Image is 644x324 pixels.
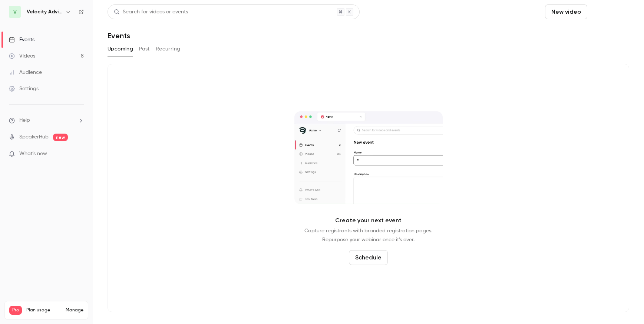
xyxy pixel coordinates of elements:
span: new [53,134,68,141]
h6: Velocity Advisory Group [27,8,62,16]
a: Manage [66,307,83,313]
p: Create your next event [335,216,402,225]
a: SpeakerHub [19,133,49,141]
span: V [13,8,17,16]
button: Recurring [156,43,181,55]
span: Pro [9,306,22,315]
li: help-dropdown-opener [9,117,84,124]
button: Schedule [349,250,388,265]
iframe: Noticeable Trigger [75,151,84,157]
div: Search for videos or events [114,8,188,16]
div: Settings [9,85,39,92]
span: Help [19,117,30,124]
p: Capture registrants with branded registration pages. Repurpose your webinar once it's over. [304,226,432,244]
div: Audience [9,69,42,76]
span: Plan usage [26,307,61,313]
h1: Events [108,31,130,40]
button: New video [545,4,587,19]
span: What's new [19,150,47,158]
button: Upcoming [108,43,133,55]
button: Schedule [590,4,629,19]
div: Events [9,36,34,43]
div: Videos [9,52,35,60]
button: Past [139,43,150,55]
